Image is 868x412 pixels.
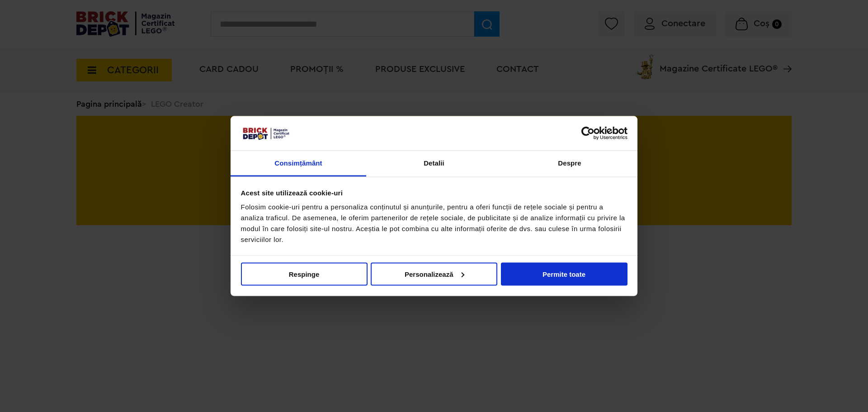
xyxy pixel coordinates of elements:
[231,151,366,177] a: Consimțământ
[366,151,502,177] a: Detalii
[241,187,627,198] div: Acest site utilizează cookie-uri
[502,151,637,177] a: Despre
[241,262,368,285] button: Respinge
[548,126,627,140] a: Usercentrics Cookiebot - opens in a new window
[371,262,497,285] button: Personalizează
[501,262,627,285] button: Permite toate
[241,202,627,245] div: Folosim cookie-uri pentru a personaliza conținutul și anunțurile, pentru a oferi funcții de rețel...
[241,126,291,141] img: siglă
